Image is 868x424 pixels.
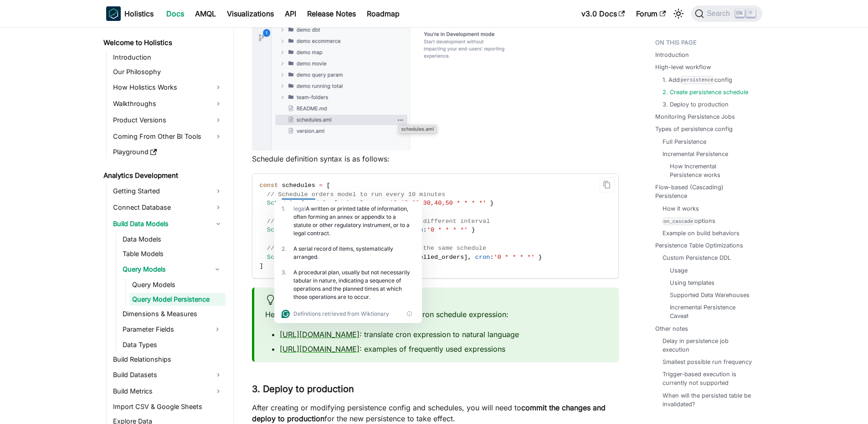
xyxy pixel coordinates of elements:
[330,200,334,207] span: :
[120,338,226,351] a: Data Types
[110,400,226,413] a: Import CSV & Google Sheets
[691,5,762,22] button: Search (Ctrl+K)
[267,245,486,252] span: // We can also set multiple models to use the same schedule
[680,76,715,84] code: persistence
[209,262,226,277] button: Collapse sidebar category 'Query Models'
[655,241,743,250] a: Persistence Table Optimizations
[390,200,486,207] span: '0,10,20,30,40,50 * * * *'
[280,329,608,340] li: : translate cron expression to natural language
[110,217,226,231] a: Build Data Models
[110,51,226,64] a: Introduction
[110,368,226,382] a: Build Datasets
[267,191,446,198] span: // Schedule orders model to run every 10 minutes
[464,254,467,261] span: ]
[161,6,190,21] a: Docs
[252,153,619,164] p: Schedule definition syntax is as follows:
[280,343,608,354] li: : examples of frequently used expressions
[663,76,733,84] a: 1. Addpersistenceconfig
[405,254,464,261] span: cancelled_orders
[663,229,740,237] a: Example on build behaviors
[386,200,390,207] span: :
[110,200,226,215] a: Connect Database
[670,266,688,275] a: Usage
[319,182,323,189] span: =
[663,100,729,109] a: 3. Deploy to production
[671,6,686,21] button: Switch between dark and light mode (currently light mode)
[371,200,386,207] span: cron
[655,183,757,200] a: Flow-based (Cascading) Persistence
[670,303,750,320] a: Incremental Persistence Caveat
[655,63,711,71] a: High-level workflow
[326,182,330,189] span: [
[267,227,297,233] span: Schedule
[120,262,209,277] a: Query Models
[120,308,226,320] a: Dimensions & Measures
[260,182,278,189] span: const
[334,200,338,207] span: [
[265,309,608,320] p: Here are a few links to help you get used to cron schedule expression:
[472,227,475,233] span: }
[282,182,315,189] span: schedules
[120,233,226,246] a: Data Models
[106,6,121,21] img: Holistics
[655,112,735,121] a: Monitoring Persistence Jobs
[267,254,297,261] span: Schedule
[467,254,471,261] span: ,
[280,330,360,339] a: [URL][DOMAIN_NAME]
[663,88,748,96] a: 2. Create persistence schedule
[655,50,689,59] a: Introduction
[252,402,619,424] p: After creating or modifying persistence config and schedules, you will need to for the new persis...
[475,254,490,261] span: cron
[663,253,731,262] a: Custom Persistence DDL
[120,322,209,337] a: Parameter Fields
[361,6,405,21] a: Roadmap
[267,200,297,207] span: Schedule
[101,169,226,182] a: Analytics Development
[704,10,735,18] span: Search
[101,36,226,49] a: Welcome to Holistics
[267,218,490,225] span: // We can define another schedule using a different interval
[110,146,226,158] a: Playground
[252,384,619,395] h3: 3. Deploy to production
[110,113,226,127] a: Product Versions
[746,9,755,17] kbd: K
[663,204,699,213] a: How it works
[110,66,226,78] a: Our Philosophy
[110,384,226,399] a: Build Metrics
[97,27,234,424] nav: Docs sidebar
[663,217,694,225] code: on_cascade
[655,125,733,133] a: Types of persistence config
[663,370,753,387] a: Trigger-based execution is currently not supported
[280,344,360,353] a: [URL][DOMAIN_NAME]
[265,295,608,307] div: Cron schedule expression
[663,391,753,409] a: When will the persisted table be invalidated?
[120,247,226,260] a: Table Models
[670,162,750,179] a: How Incremental Persistence works
[190,6,221,21] a: AMQL
[423,227,427,233] span: :
[631,6,671,21] a: Forum
[129,293,226,306] a: Query Model Persistence
[260,262,263,269] span: ]
[663,137,706,146] a: Full Persistence
[129,278,226,291] a: Query Models
[490,200,493,207] span: }
[300,200,304,207] span: {
[124,8,154,19] b: Holistics
[600,177,615,192] button: Copy code to clipboard
[663,358,752,366] a: Smallest possible run frequency
[209,322,226,337] button: Expand sidebar category 'Parameter Fields'
[279,6,302,21] a: API
[663,217,715,225] a: on_cascadeoptions
[663,150,728,158] a: Incremental Persistence
[539,254,542,261] span: }
[110,353,226,366] a: Build Relationships
[655,324,688,333] a: Other notes
[308,200,330,207] span: models
[364,200,367,207] span: ,
[110,80,226,95] a: How Holistics Works
[110,184,226,198] a: Getting Started
[110,129,226,144] a: Coming From Other BI Tools
[490,254,493,261] span: :
[221,6,279,21] a: Visualizations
